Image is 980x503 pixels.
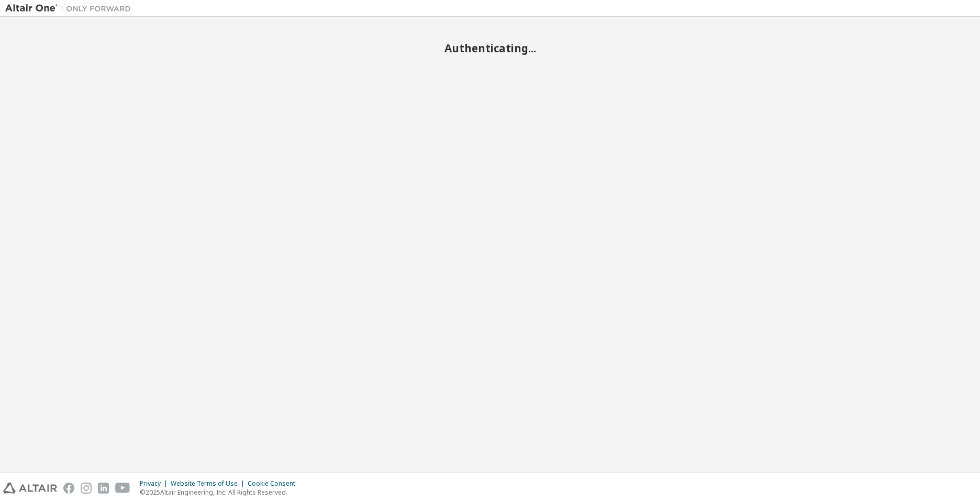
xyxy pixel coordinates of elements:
[248,479,302,488] div: Cookie Consent
[81,483,92,494] img: instagram.svg
[171,479,248,488] div: Website Terms of Use
[115,483,130,494] img: youtube.svg
[3,483,57,494] img: altair_logo.svg
[140,488,302,497] p: © 2025 Altair Engineering, Inc. All Rights Reserved.
[5,3,136,14] img: Altair One
[5,41,975,55] h2: Authenticating...
[140,479,171,488] div: Privacy
[98,483,109,494] img: linkedin.svg
[63,483,74,494] img: facebook.svg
